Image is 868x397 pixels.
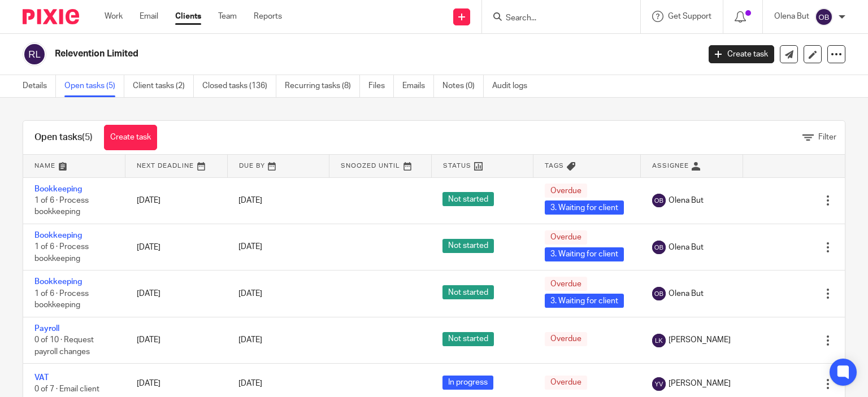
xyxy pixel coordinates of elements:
[133,75,194,97] a: Client tasks (2)
[34,232,82,239] a: Bookkeeping
[668,12,711,20] span: Get Support
[125,224,228,270] td: [DATE]
[238,380,262,388] span: [DATE]
[34,185,82,193] a: Bookkeeping
[55,48,565,60] h2: Relevention Limited
[669,378,731,389] span: [PERSON_NAME]
[774,11,809,22] p: Olena But
[669,195,704,206] span: Olena But
[818,133,836,141] span: Filter
[815,8,833,26] img: svg%3E
[34,290,89,309] span: 1 of 6 · Process bookkeeping
[23,42,46,66] img: svg%3E
[443,163,471,169] span: Status
[238,197,262,204] span: [DATE]
[492,75,536,97] a: Audit logs
[545,163,564,169] span: Tags
[442,75,484,97] a: Notes (0)
[125,271,228,317] td: [DATE]
[669,242,704,253] span: Olena But
[34,132,93,143] h1: Open tasks
[341,163,400,169] span: Snoozed Until
[652,287,666,300] img: svg%3E
[140,11,158,22] a: Email
[125,317,228,363] td: [DATE]
[545,230,587,245] span: Overdue
[669,334,731,346] span: [PERSON_NAME]
[442,239,494,253] span: Not started
[545,332,587,346] span: Overdue
[368,75,394,97] a: Files
[105,11,123,22] a: Work
[34,243,89,263] span: 1 of 6 · Process bookkeeping
[442,285,494,299] span: Not started
[82,133,93,142] span: (5)
[652,241,666,254] img: svg%3E
[545,247,624,261] span: 3. Waiting for client
[104,125,157,150] a: Create task
[442,192,494,206] span: Not started
[23,75,56,97] a: Details
[238,243,262,251] span: [DATE]
[652,377,666,391] img: svg%3E
[545,294,624,308] span: 3. Waiting for client
[175,11,201,22] a: Clients
[238,290,262,298] span: [DATE]
[238,337,262,344] span: [DATE]
[34,278,82,286] a: Bookkeeping
[442,332,494,346] span: Not started
[254,11,282,22] a: Reports
[545,200,624,215] span: 3. Waiting for client
[652,334,666,347] img: svg%3E
[545,184,587,198] span: Overdue
[34,325,59,333] a: Payroll
[505,14,606,24] input: Search
[545,376,587,390] span: Overdue
[64,75,124,97] a: Open tasks (5)
[23,9,79,24] img: Pixie
[442,376,493,390] span: In progress
[669,288,704,299] span: Olena But
[34,374,49,382] a: VAT
[202,75,276,97] a: Closed tasks (136)
[402,75,434,97] a: Emails
[218,11,237,22] a: Team
[709,45,774,63] a: Create task
[545,277,587,291] span: Overdue
[285,75,360,97] a: Recurring tasks (8)
[34,386,99,394] span: 0 of 7 · Email client
[34,336,94,356] span: 0 of 10 · Request payroll changes
[34,197,89,216] span: 1 of 6 · Process bookkeeping
[125,177,228,224] td: [DATE]
[652,194,666,207] img: svg%3E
